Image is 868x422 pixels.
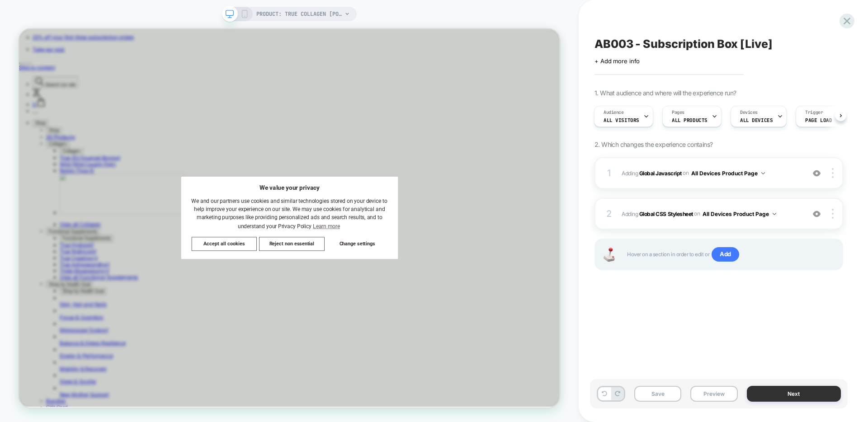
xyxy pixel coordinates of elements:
div: We value your privacy [227,208,495,216]
button: Save [634,386,681,402]
span: Pages [672,109,684,116]
span: Hover on a section in order to edit or [627,247,833,262]
span: Add [712,247,739,262]
button: All Devices Product Page [691,168,765,179]
div: 2 [604,206,613,222]
b: Global Javascript [639,169,682,176]
button: Preview [690,386,737,402]
span: All Visitors [604,117,639,123]
button: Next [747,386,841,402]
span: + Add more info [594,57,640,65]
span: ALL PRODUCTS [672,117,708,123]
span: Devices [740,109,758,116]
img: down arrow [773,213,776,215]
button: Reject non essential [320,277,407,296]
b: Global CSS Stylesheet [639,210,693,217]
span: on [694,209,700,219]
span: Adding [622,168,800,179]
button: Change settings [407,277,495,296]
img: close [832,209,834,219]
span: Page Load [805,117,832,123]
img: crossed eye [813,169,821,177]
span: 2. Which changes the experience contains? [594,141,712,148]
button: Accept all cookies [230,277,317,296]
span: Audience [604,109,624,116]
span: on [683,168,689,178]
a: Learn more [390,257,429,270]
div: 1 [604,165,613,181]
span: ALL DEVICES [740,117,773,123]
button: All Devices Product Page [703,208,776,220]
span: We and our partners use cookies and similar technologies stored on your device to help improve yo... [227,224,495,270]
img: Joystick [600,248,618,262]
span: AB003 - Subscription Box [Live] [594,37,773,51]
span: 1. What audience and where will the experience run? [594,89,736,97]
span: PRODUCT: True Collagen [powder] [256,7,342,21]
span: Adding [622,208,800,220]
span: Trigger [805,109,823,116]
img: close [832,168,834,178]
img: down arrow [761,172,765,174]
img: crossed eye [813,210,821,218]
